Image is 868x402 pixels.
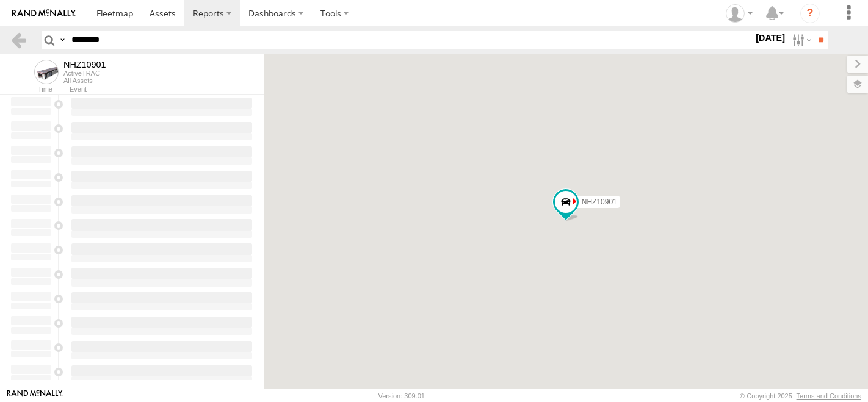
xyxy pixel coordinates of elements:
[797,392,861,400] a: Terms and Conditions
[740,392,861,400] div: © Copyright 2025 -
[582,197,617,206] span: NHZ10901
[378,392,425,400] div: Version: 309.01
[800,4,820,23] i: ?
[70,87,264,93] div: Event
[722,4,757,23] div: Zulema McIntosch
[787,31,814,49] label: Search Filter Options
[753,31,787,45] label: [DATE]
[63,70,106,77] div: ActiveTRAC
[7,390,63,402] a: Visit our Website
[10,87,52,93] div: Time
[63,60,106,70] div: NHZ10901 - View Asset History
[12,9,76,18] img: rand-logo.svg
[63,77,106,84] div: All Assets
[57,31,67,49] label: Search Query
[10,31,27,49] a: Back to previous Page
